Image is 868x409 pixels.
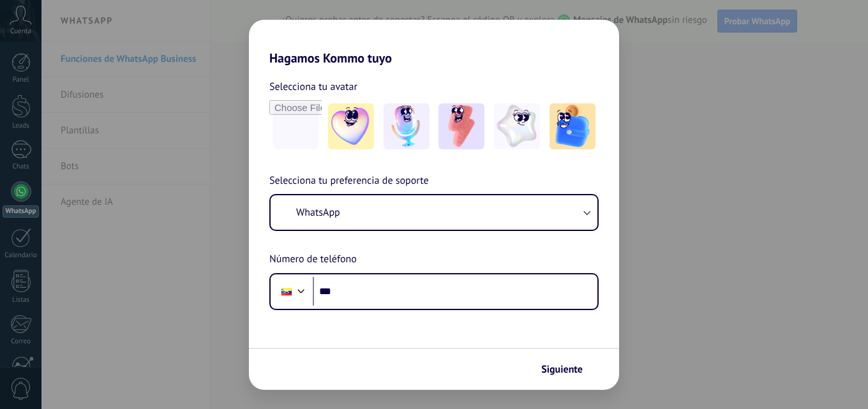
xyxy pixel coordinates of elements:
[296,206,340,219] span: WhatsApp
[271,195,597,230] button: WhatsApp
[541,365,583,374] span: Siguiente
[494,103,540,149] img: -4.jpeg
[269,78,357,95] span: Selecciona tu avatar
[384,103,430,149] img: -2.jpeg
[274,278,299,305] div: Venezuela: + 58
[328,103,374,149] img: -1.jpeg
[269,251,357,268] span: Número de teléfono
[535,359,600,380] button: Siguiente
[550,103,595,149] img: -5.jpeg
[249,20,619,66] h2: Hagamos Kommo tuyo
[269,173,429,190] span: Selecciona tu preferencia de soporte
[438,103,484,149] img: -3.jpeg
